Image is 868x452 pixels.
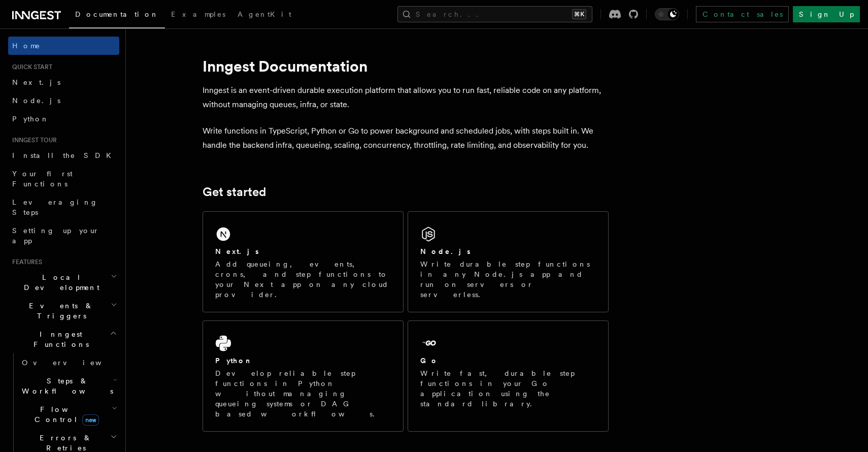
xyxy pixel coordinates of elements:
[231,3,297,27] a: AgentKit
[165,3,231,27] a: Examples
[12,96,60,105] span: Node.js
[12,151,117,159] span: Install the SDK
[572,9,586,19] kbd: ⌘K
[12,170,73,188] span: Your first Functions
[18,372,119,400] button: Steps & Workflows
[420,368,596,409] p: Write fast, durable step functions in your Go application using the standard library.
[420,246,471,256] h2: Node.js
[215,368,391,419] p: Develop reliable step functions in Python without managing queueing systems or DAG based workflows.
[793,6,860,22] a: Sign Up
[8,325,119,353] button: Inngest Functions
[238,10,291,18] span: AgentKit
[203,83,609,112] p: Inngest is an event-driven durable execution platform that allows you to run fast, reliable code ...
[8,268,119,297] button: Local Development
[18,353,119,372] a: Overview
[203,211,404,312] a: Next.jsAdd queueing, events, crons, and step functions to your Next app on any cloud provider.
[696,6,789,22] a: Contact sales
[8,272,111,293] span: Local Development
[203,124,609,152] p: Write functions in TypeScript, Python or Go to power background and scheduled jobs, with steps bu...
[215,259,391,300] p: Add queueing, events, crons, and step functions to your Next app on any cloud provider.
[12,198,98,216] span: Leveraging Steps
[408,211,609,312] a: Node.jsWrite durable step functions in any Node.js app and run on servers or serverless.
[8,297,119,325] button: Events & Triggers
[8,146,119,165] a: Install the SDK
[75,10,159,18] span: Documentation
[215,356,253,366] h2: Python
[171,10,225,18] span: Examples
[8,329,110,349] span: Inngest Functions
[203,320,404,432] a: PythonDevelop reliable step functions in Python without managing queueing systems or DAG based wo...
[8,63,52,71] span: Quick start
[12,41,41,51] span: Home
[215,246,259,256] h2: Next.js
[8,258,42,266] span: Features
[8,221,119,250] a: Setting up your app
[18,376,113,396] span: Steps & Workflows
[8,193,119,221] a: Leveraging Steps
[655,8,679,20] button: Toggle dark mode
[203,185,266,199] a: Get started
[82,414,99,426] span: new
[69,3,165,28] a: Documentation
[408,320,609,432] a: GoWrite fast, durable step functions in your Go application using the standard library.
[18,404,112,425] span: Flow Control
[12,227,99,245] span: Setting up your app
[420,356,439,366] h2: Go
[22,359,126,367] span: Overview
[203,57,609,75] h1: Inngest Documentation
[8,110,119,128] a: Python
[12,115,49,123] span: Python
[8,91,119,110] a: Node.js
[12,78,60,86] span: Next.js
[397,6,592,22] button: Search...⌘K
[420,259,596,300] p: Write durable step functions in any Node.js app and run on servers or serverless.
[8,301,111,321] span: Events & Triggers
[8,165,119,193] a: Your first Functions
[18,400,119,429] button: Flow Controlnew
[8,73,119,91] a: Next.js
[8,136,57,144] span: Inngest tour
[8,37,119,55] a: Home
